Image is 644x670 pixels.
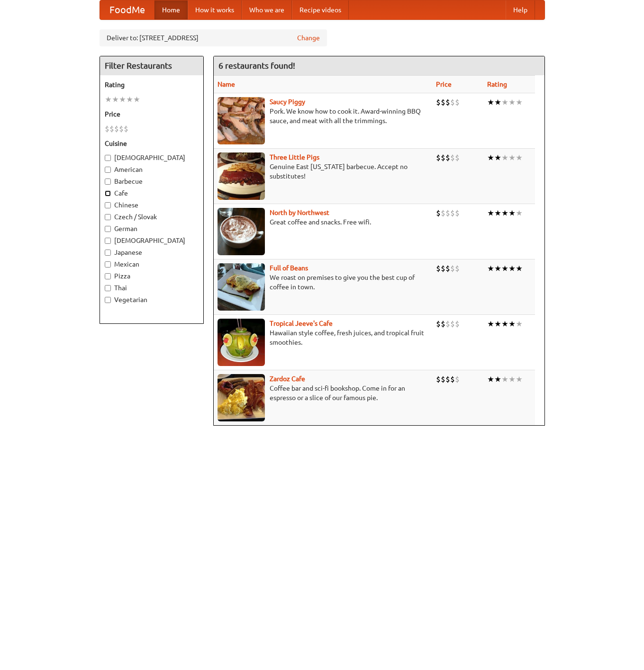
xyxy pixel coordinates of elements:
li: ★ [508,319,516,329]
img: littlepigs.jpg [218,152,265,200]
li: $ [455,208,460,218]
label: German [105,224,199,233]
li: $ [445,319,450,329]
div: Deliver to: [STREET_ADDRESS] [100,29,327,46]
label: Thai [105,283,199,293]
li: ★ [516,208,523,218]
p: Coffee bar and sci-fi bookshop. Come in for an espresso or a slice of our famous pie. [218,384,429,402]
input: Czech / Slovak [105,214,111,220]
label: [DEMOGRAPHIC_DATA] [105,153,199,162]
li: ★ [501,208,508,218]
li: ★ [501,97,508,107]
li: ★ [508,208,516,218]
li: ★ [516,374,523,384]
h5: Price [105,109,199,119]
img: saucy.jpg [218,97,265,144]
label: Japanese [105,248,199,257]
input: German [105,226,111,232]
a: Name [218,80,235,88]
li: ★ [487,319,494,329]
label: Vegetarian [105,295,199,304]
li: ★ [487,208,494,218]
a: Three Little Pigs [270,153,319,161]
li: $ [450,263,455,274]
label: [DEMOGRAPHIC_DATA] [105,236,199,245]
input: Chinese [105,202,111,208]
li: $ [450,374,455,384]
li: $ [441,319,445,329]
li: ★ [508,263,516,274]
li: ★ [105,94,112,105]
a: Tropical Jeeve's Cafe [270,320,333,327]
input: Cafe [105,190,111,197]
input: [DEMOGRAPHIC_DATA] [105,155,111,161]
p: Hawaiian style coffee, fresh juices, and tropical fruit smoothies. [218,328,429,347]
li: ★ [494,319,501,329]
li: $ [450,319,455,329]
li: ★ [494,374,501,384]
input: Mexican [105,261,111,268]
input: Vegetarian [105,297,111,303]
li: ★ [133,94,140,105]
input: [DEMOGRAPHIC_DATA] [105,238,111,244]
h4: Filter Restaurants [100,56,203,75]
a: Home [154,0,188,19]
li: ★ [494,263,501,274]
li: ★ [501,319,508,329]
li: ★ [494,152,501,163]
a: Saucy Piggy [270,98,305,106]
li: $ [436,97,441,107]
a: North by Northwest [270,209,329,216]
li: ★ [126,94,133,105]
li: $ [455,97,460,107]
li: ★ [487,263,494,274]
li: ★ [516,152,523,163]
li: $ [450,152,455,163]
a: Who we are [242,0,292,19]
li: $ [105,124,109,134]
li: ★ [508,97,516,107]
li: ★ [516,263,523,274]
label: Czech / Slovak [105,212,199,222]
li: ★ [516,97,523,107]
li: $ [450,208,455,218]
label: Cafe [105,188,199,198]
li: ★ [508,152,516,163]
li: ★ [501,263,508,274]
ng-pluralize: 6 restaurants found! [218,61,295,70]
li: $ [441,263,445,274]
a: Rating [487,80,507,88]
li: ★ [487,152,494,163]
li: $ [109,124,114,134]
li: $ [436,374,441,384]
input: Barbecue [105,179,111,185]
li: ★ [516,319,523,329]
input: Japanese [105,250,111,256]
li: $ [436,263,441,274]
li: $ [450,97,455,107]
li: $ [441,152,445,163]
a: Change [297,33,320,43]
li: $ [124,124,128,134]
p: We roast on premises to give you the best cup of coffee in town. [218,273,429,292]
input: American [105,167,111,173]
a: Price [436,80,452,88]
h5: Cuisine [105,139,199,148]
li: $ [436,319,441,329]
a: Help [506,0,535,19]
li: $ [445,208,450,218]
li: ★ [487,97,494,107]
li: $ [455,319,460,329]
li: $ [445,263,450,274]
li: ★ [112,94,119,105]
li: $ [455,374,460,384]
li: $ [445,374,450,384]
li: $ [445,97,450,107]
a: Full of Beans [270,264,308,272]
h5: Rating [105,80,199,89]
img: beans.jpg [218,263,265,311]
label: Pizza [105,271,199,281]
